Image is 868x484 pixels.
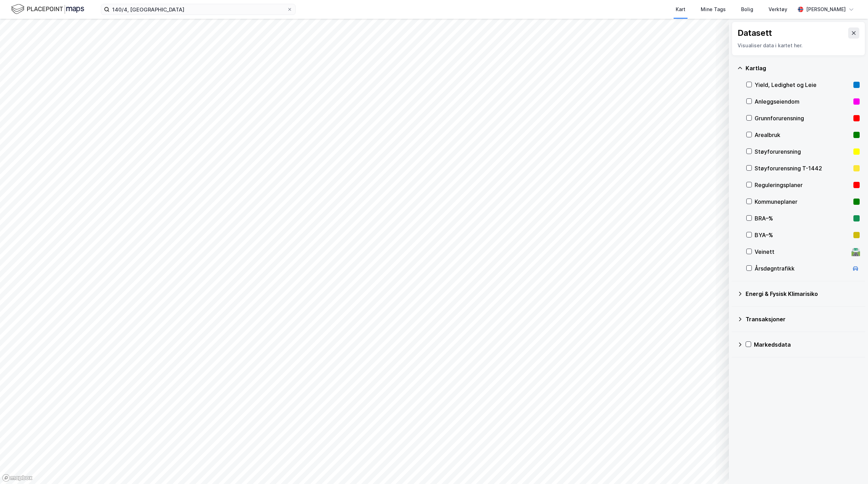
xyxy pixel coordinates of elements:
div: Kommuneplaner [755,197,851,206]
img: logo.f888ab2527a4732fd821a326f86c7f29.svg [11,3,84,15]
div: Støyforurensning T-1442 [755,164,851,172]
div: BRA–% [755,214,851,223]
div: 🛣️ [851,247,860,256]
div: Veinett [755,248,849,256]
input: Søk på adresse, matrikkel, gårdeiere, leietakere eller personer [110,4,287,15]
div: Yield, Ledighet og Leie [755,81,851,89]
div: Kontrollprogram for chat [833,451,868,484]
div: Kart [676,5,685,14]
div: Årsdøgntrafikk [755,264,849,273]
div: Kartlag [746,64,860,72]
div: Markedsdata [754,340,860,349]
div: Datasett [738,27,772,39]
div: Anleggseiendom [755,97,851,106]
div: Energi & Fysisk Klimarisiko [746,290,860,298]
div: Grunnforurensning [755,114,851,122]
div: Transaksjoner [746,315,860,323]
div: BYA–% [755,231,851,239]
div: Reguleringsplaner [755,181,851,189]
div: Verktøy [769,5,787,14]
iframe: Chat Widget [833,451,868,484]
div: Arealbruk [755,131,851,139]
div: [PERSON_NAME] [806,5,846,14]
div: Bolig [741,5,753,14]
div: Støyforurensning [755,147,851,156]
div: Mine Tags [701,5,726,14]
a: Mapbox homepage [2,474,33,482]
div: Visualiser data i kartet her. [738,41,859,50]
